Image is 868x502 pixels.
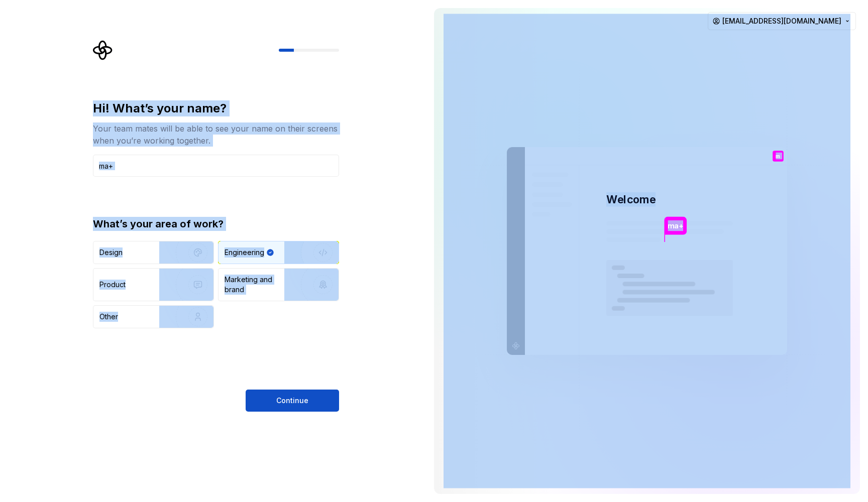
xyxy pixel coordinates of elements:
[708,12,856,30] button: [EMAIL_ADDRESS][DOMAIN_NAME]
[668,220,683,231] p: ma+
[93,100,339,116] div: Hi! What’s your name?
[776,154,781,159] p: m
[99,247,123,258] div: Design
[99,312,118,322] div: Other
[722,16,841,26] span: [EMAIL_ADDRESS][DOMAIN_NAME]
[246,390,339,412] button: Continue
[225,247,264,258] div: Engineering
[93,217,339,231] div: What’s your area of work?
[276,396,308,406] span: Continue
[99,280,126,290] div: Product
[225,275,292,295] div: Marketing and brand
[93,122,339,147] div: Your team mates will be able to see your name on their screens when you’re working together.
[93,40,113,60] svg: Supernova Logo
[606,192,656,207] p: Welcome
[93,155,339,177] input: Han Solo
